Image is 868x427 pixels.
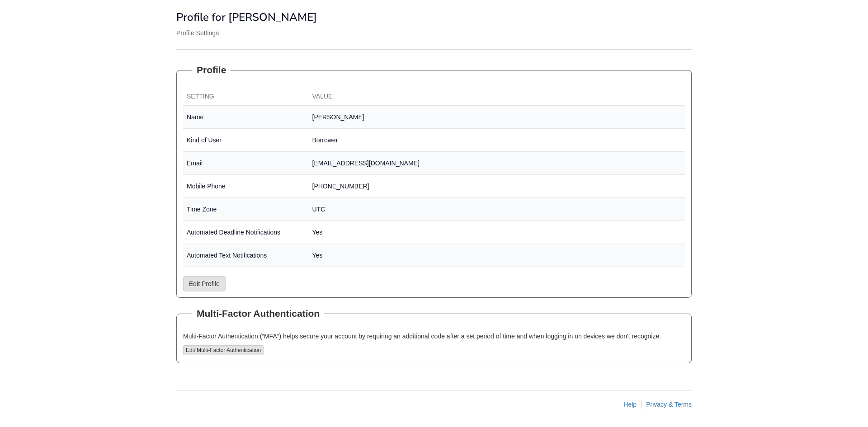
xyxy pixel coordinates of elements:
td: Yes [309,221,685,244]
td: [PERSON_NAME] [309,106,685,129]
td: Automated Text Notifications [183,244,309,267]
td: Borrower [309,129,685,152]
td: Email [183,152,309,175]
td: Name [183,106,309,129]
td: [EMAIL_ADDRESS][DOMAIN_NAME] [309,152,685,175]
p: Multi-Factor Authentication (“MFA”) helps secure your account by requiring an additional code aft... [183,332,685,341]
th: Setting [183,88,309,106]
legend: Multi-Factor Authentication [192,307,324,320]
th: Value [309,88,685,106]
p: Profile Settings [176,28,692,38]
td: Automated Deadline Notifications [183,221,309,244]
a: Help [623,401,637,408]
a: Privacy & Terms [646,401,692,408]
legend: Profile [192,63,231,77]
td: Mobile Phone [183,175,309,198]
td: [PHONE_NUMBER] [309,175,685,198]
h1: Profile for [PERSON_NAME] [176,11,692,23]
td: Time Zone [183,198,309,221]
button: Edit Multi-Factor Authentication [183,345,264,355]
a: Edit Profile [183,276,226,291]
td: Yes [309,244,685,267]
td: UTC [309,198,685,221]
td: Kind of User [183,129,309,152]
